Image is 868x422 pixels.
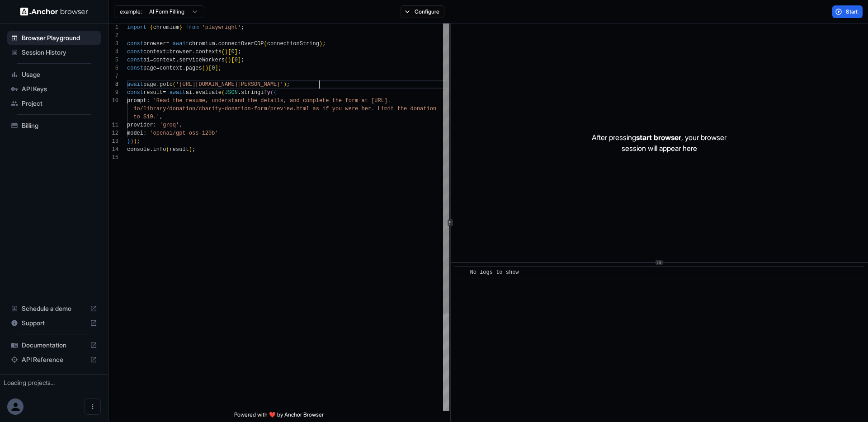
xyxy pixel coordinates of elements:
span: ai [143,57,150,63]
span: info [153,146,166,153]
span: browser [143,41,166,47]
div: Session History [7,45,101,60]
span: ; [218,65,222,71]
span: . [192,49,195,55]
span: stringify [241,89,270,96]
span: { [150,24,153,31]
span: : [153,122,156,128]
span: ( [222,89,225,96]
div: Billing [7,118,101,133]
div: 11 [108,121,118,129]
span: import [127,24,146,31]
span: ( [264,41,267,47]
div: 4 [108,48,118,56]
span: Powered with ❤️ by Anchor Browser [234,411,324,422]
div: 1 [108,23,118,32]
div: 12 [108,129,118,137]
div: 8 [108,80,118,89]
div: Browser Playground [7,31,101,45]
span: } [179,24,182,31]
span: ( [270,89,274,96]
span: browser [170,49,192,55]
span: result [170,146,189,153]
span: 'groq' [160,122,179,128]
div: 7 [108,72,118,80]
p: After pressing , your browser session will appear here [592,132,726,154]
span: ; [137,138,140,145]
button: Open menu [85,399,101,415]
div: 15 [108,154,118,162]
span: [ [231,57,234,63]
span: 'playwright' [202,24,241,31]
span: example: [120,8,142,15]
span: , [179,122,182,128]
span: ; [238,49,241,55]
div: Project [7,96,101,111]
button: Start [832,5,863,18]
span: ) [130,138,133,145]
span: page [143,65,156,71]
span: . [150,146,153,153]
span: ( [166,146,169,153]
span: . [238,89,241,96]
div: Support [7,316,101,330]
span: 'Read the resume, understand the details, and comp [153,98,316,104]
div: Schedule a demo [7,301,101,316]
span: ) [228,57,231,63]
span: chromium [153,24,179,31]
span: ] [235,49,238,55]
span: Billing [22,121,97,130]
div: Documentation [7,338,101,352]
span: const [127,57,143,63]
span: result [143,89,163,96]
span: : [146,98,150,104]
span: . [156,81,160,88]
span: from [186,24,199,31]
span: const [127,65,143,71]
span: . [215,41,218,47]
span: prompt [127,98,146,104]
span: Project [22,99,97,108]
span: { [274,89,277,96]
span: . [176,57,179,63]
div: 13 [108,137,118,145]
div: Usage [7,67,101,82]
span: Session History [22,48,97,57]
span: pages [186,65,202,71]
span: connectionString [267,41,319,47]
span: context [153,57,176,63]
span: const [127,49,143,55]
span: '[URL][DOMAIN_NAME][PERSON_NAME]' [176,81,283,88]
span: ( [173,81,176,88]
div: 2 [108,32,118,40]
span: evaluate [195,89,222,96]
span: const [127,89,143,96]
span: ; [241,57,244,63]
span: ; [241,24,244,31]
span: ( [225,57,228,63]
button: Configure [401,5,444,18]
span: = [163,89,166,96]
span: ) [283,81,287,88]
span: Schedule a demo [22,304,86,313]
div: 5 [108,56,118,64]
span: io/library/donation/charity-donation-form/preview. [133,106,296,112]
span: 0 [212,65,215,71]
span: connectOverCDP [218,41,264,47]
div: 10 [108,97,118,105]
span: API Reference [22,355,86,364]
span: ( [202,65,205,71]
div: API Keys [7,82,101,96]
span: = [166,41,169,47]
span: ( [222,49,225,55]
span: API Keys [22,84,97,94]
span: goto [160,81,173,88]
span: start browser [636,133,681,142]
div: Loading projects... [4,378,104,387]
span: = [166,49,169,55]
img: Anchor Logo [20,7,88,16]
span: [ [208,65,212,71]
span: [ [228,49,231,55]
span: Browser Playground [22,33,97,42]
span: Support [22,319,86,328]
